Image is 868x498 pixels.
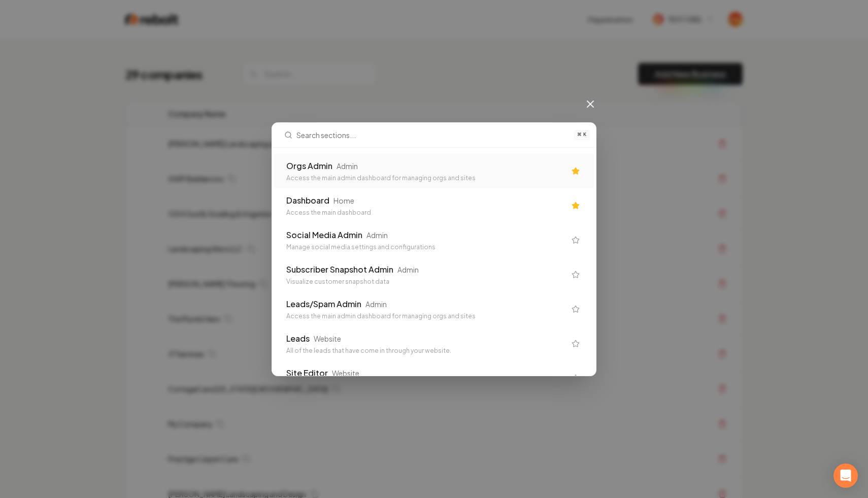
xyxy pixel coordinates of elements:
div: Admin [366,230,388,240]
div: Open Intercom Messenger [833,463,858,488]
div: Search sections... [272,148,596,376]
div: All of the leads that have come in through your website. [286,347,565,355]
div: Subscriber Snapshot Admin [286,263,393,276]
div: Admin [365,299,387,309]
div: Admin [337,161,358,171]
div: Admin [397,264,419,275]
div: Visualize customer snapshot data [286,278,565,286]
div: Orgs Admin [286,160,332,172]
div: Website [332,368,359,378]
div: Social Media Admin [286,229,362,241]
div: Leads/Spam Admin [286,298,361,310]
div: Access the main admin dashboard for managing orgs and sites [286,312,565,320]
input: Search sections... [296,123,568,147]
div: Dashboard [286,194,329,207]
div: Manage social media settings and configurations [286,243,565,251]
div: Leads [286,333,310,345]
div: Website [314,334,341,344]
div: Site Editor [286,367,328,379]
div: Access the main dashboard [286,209,565,217]
div: Access the main admin dashboard for managing orgs and sites [286,174,565,182]
div: Home [333,195,354,206]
